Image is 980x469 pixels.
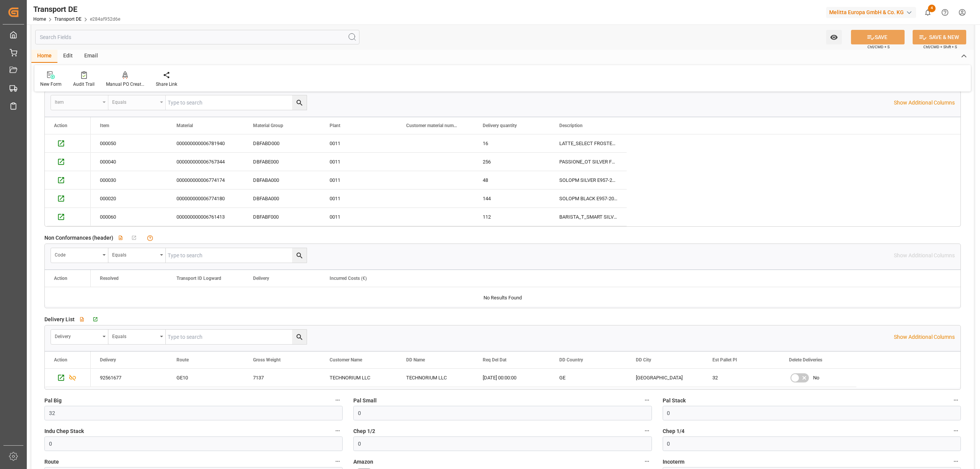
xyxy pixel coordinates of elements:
div: 000020 [91,190,167,208]
button: Incoterm [951,456,961,466]
span: Non Conformances (header) [44,234,113,242]
span: Material Group [253,123,283,128]
div: Press SPACE to select this row. [91,369,856,387]
button: Chep 1/2 [642,426,652,436]
button: open menu [51,248,108,263]
button: Amazon [642,456,652,466]
div: TECHNORIUM LLC [397,369,474,387]
div: Equals [112,250,157,258]
button: Chep 1/4 [951,426,961,436]
button: SAVE [851,30,905,44]
div: Manual PO Creation [106,81,144,88]
span: Chep 1/2 [353,427,375,435]
span: Incoterm [663,458,684,466]
div: Press SPACE to select this row. [91,153,627,171]
div: DBFABA000 [244,190,320,208]
div: PASSIONE_OT SILVER F531-101 EU [550,153,627,171]
button: open menu [108,248,166,263]
span: Chep 1/4 [663,427,684,435]
div: Press SPACE to select this row. [91,190,627,208]
div: Press SPACE to select this row. [45,208,91,226]
div: 000000000006774180 [167,190,244,208]
button: search button [292,248,307,263]
div: Action [54,357,67,363]
div: Press SPACE to select this row. [45,369,91,387]
button: SAVE & NEW [913,30,966,44]
div: 256 [474,153,550,171]
span: Ctrl/CMD + S [867,44,890,50]
button: Indu Chep Stack [333,426,343,436]
p: Show Additional Columns [894,99,955,107]
div: 000060 [91,208,167,226]
div: 48 [474,171,550,189]
div: 7137 [244,369,320,387]
button: open menu [51,95,108,110]
input: Type to search [166,248,307,263]
input: Type to search [166,95,307,110]
button: open menu [51,330,108,344]
div: DBFABA000 [244,171,320,189]
div: 92561677 [91,369,167,387]
button: open menu [108,95,166,110]
button: Pal Stack [951,395,961,405]
div: 112 [474,208,550,226]
span: Indu Chep Stack [44,427,84,435]
button: search button [292,95,307,110]
span: Material [176,123,193,128]
div: Audit Trail [73,81,95,88]
div: Press SPACE to select this row. [45,153,91,171]
div: Press SPACE to select this row. [91,171,627,190]
button: search button [292,330,307,344]
div: 000000000006761413 [167,208,244,226]
span: Route [176,357,189,363]
span: Gross Weight [253,357,281,363]
div: Press SPACE to select this row. [45,190,91,208]
span: Amazon [353,458,373,466]
button: open menu [108,330,166,344]
span: Customer Name [330,357,362,363]
span: Delivery [100,357,116,363]
div: 0011 [320,190,397,208]
div: Equals [112,97,157,106]
div: TECHNORIUM LLC [320,369,397,387]
span: Delivery quantity [483,123,517,128]
div: 16 [474,134,550,152]
div: SOLOPM BLACK E957-201 EU [550,190,627,208]
div: Press SPACE to select this row. [45,134,91,153]
div: Press SPACE to select this row. [91,134,627,153]
span: Ctrl/CMD + Shift + S [923,44,957,50]
div: 000030 [91,171,167,189]
div: 0011 [320,171,397,189]
div: Transport DE [33,3,120,15]
div: DBFABF000 [244,208,320,226]
div: [GEOGRAPHIC_DATA] [627,369,703,387]
span: Req Del Dat [483,357,506,363]
div: Equals [112,331,157,340]
span: Pal Stack [663,397,686,405]
span: Pal Big [44,397,62,405]
span: DD Country [559,357,583,363]
span: Route [44,458,59,466]
div: New Form [40,81,62,88]
div: Action [54,276,67,281]
div: Email [78,50,104,63]
div: Home [31,50,57,63]
div: Edit [57,50,78,63]
button: Pal Small [642,395,652,405]
span: Plant [330,123,340,128]
span: Item [100,123,109,128]
button: Route [333,456,343,466]
div: 000000000006767344 [167,153,244,171]
div: DBFABE000 [244,153,320,171]
div: [DATE] 00:00:00 [474,369,550,387]
div: SOLOPM SILVER E957-203 EU [550,171,627,189]
span: Delete Deliveries [789,357,822,363]
button: Melitta Europa GmbH & Co. KG [826,5,919,20]
div: 0011 [320,153,397,171]
div: Delivery [55,331,100,340]
div: 0011 [320,134,397,152]
button: Pal Big [333,395,343,405]
div: 000050 [91,134,167,152]
div: 0011 [320,208,397,226]
a: Transport DE [54,16,82,22]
